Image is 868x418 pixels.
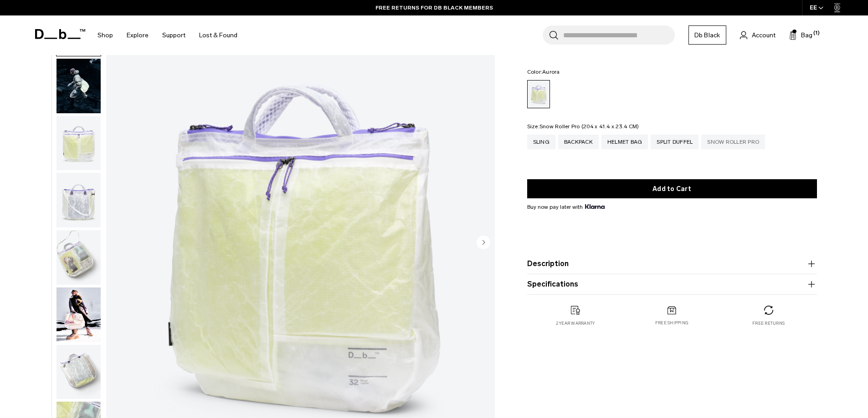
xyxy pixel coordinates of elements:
[56,287,101,342] img: Weigh Lighter Helmet Bag 32L Aurora
[527,80,550,108] a: Aurora
[801,30,812,40] span: Bag
[91,15,244,55] nav: Main Navigation
[162,19,185,51] a: Support
[56,59,101,113] img: Weigh_Lighter_Helmetbag_32L_Lifestyle.png
[527,69,560,75] legend: Color:
[98,19,113,51] a: Shop
[527,135,555,149] a: Sling
[701,135,765,149] a: Snow Roller Pro
[542,69,560,75] span: Aurora
[56,345,101,399] img: Weigh_Lighter_Helmet_Bag_32L_5.png
[127,19,149,51] a: Explore
[688,25,726,45] a: Db Black
[789,30,812,40] button: Bag (1)
[601,135,648,149] a: Helmet Bag
[527,279,817,290] button: Specifications
[527,258,817,269] button: Description
[56,116,101,171] img: Weigh_Lighter_Helmet_Bag_32L_2.png
[556,320,595,327] p: 2 year warranty
[752,320,785,327] p: Free returns
[651,135,699,149] a: Split Duffel
[375,4,493,12] a: FREE RETURNS FOR DB BLACK MEMBERS
[56,287,101,342] button: Weigh Lighter Helmet Bag 32L Aurora
[56,230,101,285] img: Weigh_Lighter_Helmet_Bag_32L_4.png
[199,19,237,51] a: Lost & Found
[56,230,101,285] button: Weigh_Lighter_Helmet_Bag_32L_4.png
[56,172,101,228] button: Weigh_Lighter_Helmet_Bag_32L_3.png
[527,124,639,129] legend: Size:
[752,30,776,40] span: Account
[477,235,490,251] button: Next slide
[585,204,605,209] img: {"height" => 20, "alt" => "Klarna"}
[56,58,101,114] button: Weigh_Lighter_Helmetbag_32L_Lifestyle.png
[56,344,101,400] button: Weigh_Lighter_Helmet_Bag_32L_5.png
[527,203,605,211] span: Buy now pay later with
[527,179,817,198] button: Add to Cart
[56,173,101,227] img: Weigh_Lighter_Helmet_Bag_32L_3.png
[56,116,101,171] button: Weigh_Lighter_Helmet_Bag_32L_2.png
[740,30,776,40] a: Account
[655,320,688,326] p: Free shipping
[558,135,599,149] a: Backpack
[539,123,639,130] span: Snow Roller Pro (204 x 41.4 x 23.4 CM)
[813,30,820,37] span: (1)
